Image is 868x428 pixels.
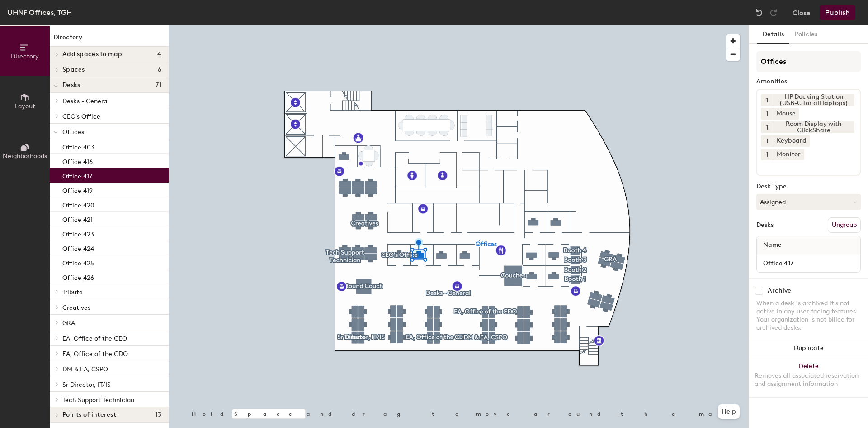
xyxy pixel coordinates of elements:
span: CEO's Office [62,113,100,120]
span: Directory [11,53,39,60]
div: Desks [756,221,774,229]
span: Spaces [62,66,85,73]
div: Amenities [756,78,861,85]
button: Ungroup [828,217,861,233]
div: Keyboard [773,135,810,147]
span: Offices [62,128,84,136]
div: UHNF Offices, TGH [7,7,72,18]
p: Office 421 [62,213,93,224]
div: Monitor [773,149,804,160]
span: 1 [766,96,768,105]
span: EA, Office of the CEO [62,335,127,342]
span: 4 [157,51,161,58]
button: 1 [761,108,773,120]
span: Layout [15,102,35,110]
div: HP Docking Station (USB-C for all laptops) [773,94,854,106]
button: Policies [789,25,823,44]
span: 13 [155,411,161,418]
span: Name [759,237,786,253]
button: 1 [761,149,773,160]
span: Desks - General [62,97,109,105]
button: Assigned [756,194,861,210]
button: Help [718,404,740,419]
button: Details [757,25,789,44]
button: Publish [820,5,855,20]
span: Tribute [62,289,83,296]
p: Office 423 [62,228,94,238]
button: 1 [761,135,773,147]
span: Points of interest [62,411,116,418]
span: Desks [62,82,80,89]
p: Office 417 [62,170,92,180]
div: Mouse [773,108,799,120]
span: Creatives [62,304,90,312]
span: Sr Director, IT/IS [62,381,111,389]
p: Office 403 [62,141,94,151]
span: GRA [62,319,75,327]
p: Office 419 [62,184,93,195]
span: 1 [766,123,768,132]
button: DeleteRemoves all associated reservation and assignment information [749,357,868,397]
div: When a desk is archived it's not active in any user-facing features. Your organization is not bil... [756,299,861,332]
button: 1 [761,121,773,133]
p: Office 420 [62,199,94,209]
img: Undo [755,8,764,17]
span: EA, Office of the CDO [62,350,128,358]
div: Archive [768,287,791,294]
p: Office 416 [62,155,93,166]
button: 1 [761,94,773,106]
h1: Directory [50,33,169,47]
img: Redo [769,8,778,17]
button: Duplicate [749,339,868,357]
span: 1 [766,136,768,146]
p: Office 426 [62,271,94,282]
span: 71 [156,82,161,89]
span: 6 [158,66,161,73]
span: Add spaces to map [62,51,123,58]
p: Office 424 [62,242,94,253]
div: Room Display with ClickShare [773,121,854,133]
input: Unnamed desk [759,257,859,269]
button: Close [793,5,811,20]
span: 1 [766,150,768,159]
p: Office 425 [62,257,94,267]
div: Removes all associated reservation and assignment information [755,372,863,388]
span: DM & EA, CSPO [62,365,108,373]
div: Desk Type [756,183,861,190]
span: 1 [766,109,768,119]
span: Tech Support Technician [62,396,134,404]
span: Neighborhoods [3,152,47,160]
